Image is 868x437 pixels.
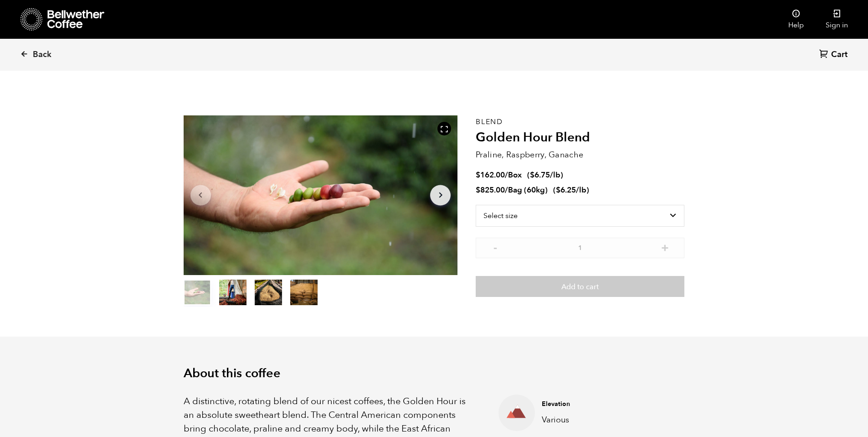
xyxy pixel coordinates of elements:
[576,185,586,195] span: /lb
[819,49,850,61] a: Cart
[476,149,684,161] p: Praline, Raspberry, Ganache
[530,170,550,180] bdi: 6.75
[550,170,560,180] span: /lb
[508,170,522,180] span: Box
[659,242,671,251] button: +
[33,49,51,60] span: Back
[508,185,548,195] span: Bag (60kg)
[530,170,534,180] span: $
[556,185,576,195] bdi: 6.25
[476,170,505,180] bdi: 162.00
[831,49,847,60] span: Cart
[527,170,563,180] span: ( )
[476,276,684,297] button: Add to cart
[556,185,560,195] span: $
[489,242,501,251] button: -
[476,170,480,180] span: $
[553,185,589,195] span: ( )
[476,130,684,146] h2: Golden Hour Blend
[184,366,685,381] h2: About this coffee
[476,185,505,195] bdi: 825.00
[542,414,670,426] p: Various
[505,170,508,180] span: /
[476,185,480,195] span: $
[542,400,670,409] h4: Elevation
[505,185,508,195] span: /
